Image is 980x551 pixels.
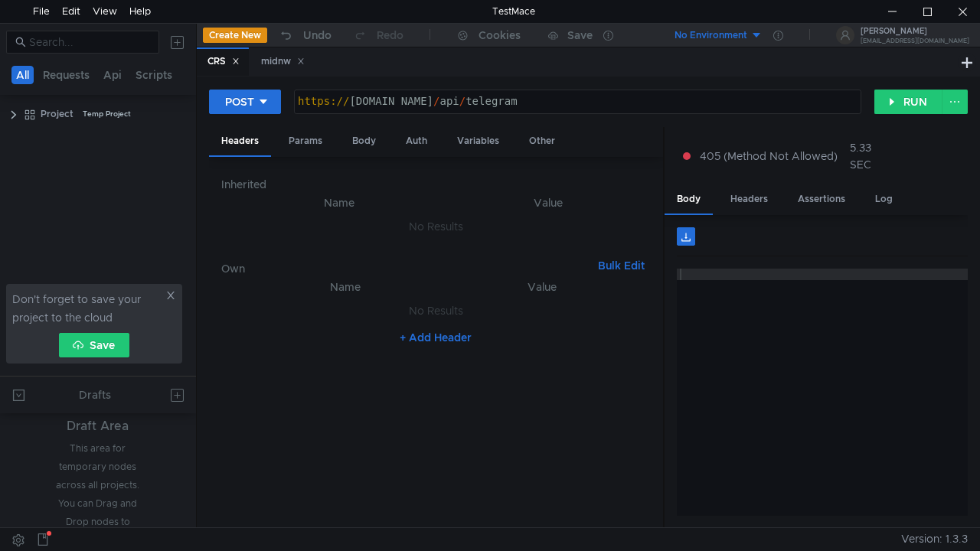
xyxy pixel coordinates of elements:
button: Create New [203,28,267,43]
h6: Own [221,259,592,278]
span: 405 (Method Not Allowed) [700,148,838,165]
span: Version: 1.3.3 [901,528,968,550]
button: Bulk Edit [592,256,651,275]
th: Name [234,194,446,212]
nz-embed-empty: No Results [409,304,463,318]
span: Don't forget to save your project to the cloud [12,290,162,327]
div: CRS [207,54,240,70]
button: Redo [342,24,414,47]
div: Params [276,127,335,155]
div: Assertions [786,185,857,214]
th: Value [446,278,639,296]
div: Save [567,30,593,41]
div: [PERSON_NAME] [861,28,969,35]
div: Variables [445,127,511,155]
div: Project [41,103,73,126]
button: Undo [267,24,342,47]
button: Requests [38,66,94,84]
th: Name [246,278,446,296]
button: RUN [874,90,942,114]
input: Search... [29,34,150,51]
button: + Add Header [394,328,478,347]
div: Headers [718,185,780,214]
div: Undo [303,26,332,44]
th: Value [446,194,650,212]
button: All [11,66,34,84]
h6: Inherited [221,175,651,194]
div: Body [665,185,713,215]
div: Headers [209,127,271,157]
div: No Environment [675,28,747,43]
div: Drafts [79,386,111,404]
div: POST [225,93,254,110]
div: [EMAIL_ADDRESS][DOMAIN_NAME] [861,38,969,44]
nz-embed-empty: No Results [409,220,463,233]
div: Log [863,185,905,214]
div: Body [340,127,388,155]
div: Redo [377,26,403,44]
button: Scripts [131,66,177,84]
button: Save [59,333,129,357]
button: POST [209,90,281,114]
div: Other [517,127,567,155]
div: midnw [261,54,305,70]
div: Temp Project [83,103,131,126]
div: 5.33 SEC [850,141,871,171]
div: Cookies [479,26,521,44]
button: No Environment [656,23,763,47]
button: Api [99,66,126,84]
div: Auth [394,127,439,155]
